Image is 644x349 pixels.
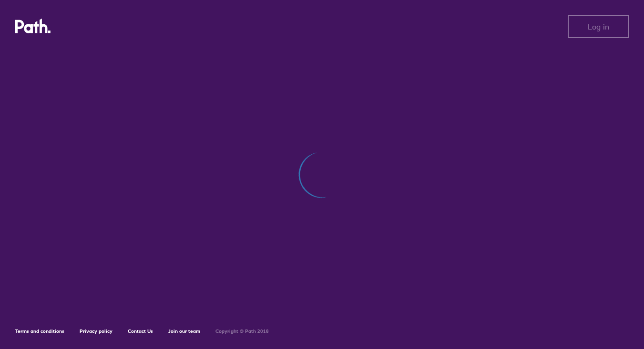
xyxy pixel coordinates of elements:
[215,329,269,334] h6: Copyright © Path 2018
[80,328,112,334] a: Privacy policy
[128,328,153,334] a: Contact Us
[588,22,609,31] span: Log in
[168,328,200,334] a: Join our team
[15,328,64,334] a: Terms and conditions
[568,15,629,38] button: Log in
